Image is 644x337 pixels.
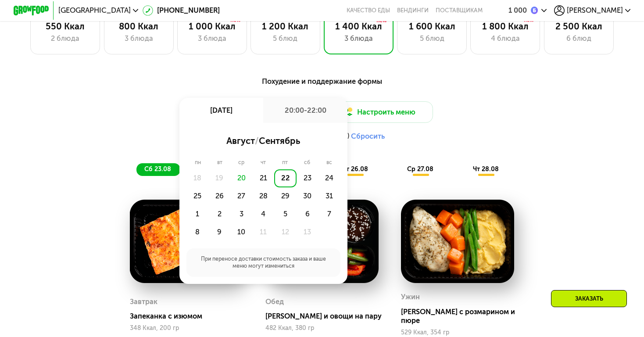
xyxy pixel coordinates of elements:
a: Вендинги [397,7,429,14]
div: 1 000 Ккал [186,21,237,32]
div: 27 [230,187,252,205]
div: 2 блюда [40,33,91,44]
div: поставщикам [436,7,483,14]
div: 550 Ккал [40,21,91,32]
div: ср [230,159,253,166]
span: ср 27.08 [407,165,433,173]
div: 9 [208,223,230,241]
div: Завтрак [130,295,157,309]
div: 21 [252,169,274,187]
div: 20:00-22:00 [263,98,347,123]
span: вт 26.08 [342,165,368,173]
div: 1 400 Ккал [333,21,384,32]
div: пт [274,159,296,166]
div: 29 [274,187,296,205]
div: 3 блюда [333,33,384,44]
div: чт [253,159,274,166]
div: 13 [297,223,318,241]
div: 800 Ккал [113,21,164,32]
div: 5 [274,205,296,223]
div: сб [296,159,318,166]
span: [PERSON_NAME] [567,7,623,14]
div: При переносе доставки стоимость заказа и ваше меню могут измениться [186,248,340,277]
div: 20 [230,169,252,187]
span: август [226,136,255,146]
div: 11 [252,223,274,241]
div: 1 000 [508,7,527,14]
div: Похудение и поддержание формы [57,76,587,87]
div: 8 [186,223,208,241]
div: 482 Ккал, 380 гр [265,325,379,332]
div: 19 [208,169,230,187]
div: 1 800 Ккал [480,21,531,32]
div: 3 [230,205,252,223]
div: 22 [274,169,296,187]
div: 2 [208,205,230,223]
div: 4 блюда [480,33,531,44]
span: сб 23.08 [144,165,171,173]
div: 6 блюд [553,33,604,44]
div: Ужин [401,290,420,304]
div: 1 600 Ккал [407,21,458,32]
div: вс [318,159,340,166]
div: Запеканка с изюмом [130,312,250,321]
div: 5 блюд [407,33,458,44]
div: 3 блюда [186,33,237,44]
div: 4 [252,205,274,223]
div: [PERSON_NAME] и овощи на пару [265,312,386,321]
div: [DATE] [179,98,264,123]
div: Обед [265,295,284,309]
div: 26 [208,187,230,205]
div: 12 [274,223,296,241]
button: Сбросить [351,132,385,141]
a: Качество еды [347,7,390,14]
div: 24 [318,169,340,187]
button: Настроить меню [326,101,433,123]
div: 5 блюд [260,33,311,44]
div: 23 [297,169,318,187]
div: 3 блюда [113,33,164,44]
div: 348 Ккал, 200 гр [130,325,243,332]
span: [GEOGRAPHIC_DATA] [58,7,131,14]
div: 18 [186,169,208,187]
div: 28 [252,187,274,205]
div: 1 [186,205,208,223]
span: сентябрь [259,136,300,146]
div: 2 500 Ккал [553,21,604,32]
div: [PERSON_NAME] с розмарином и пюре [401,308,522,326]
div: 10 [230,223,252,241]
div: 529 Ккал, 354 гр [401,329,514,336]
div: пн [186,159,209,166]
div: 31 [318,187,340,205]
div: 7 [318,205,340,223]
div: 1 200 Ккал [260,21,311,32]
div: Заказать [551,290,627,307]
div: 30 [297,187,318,205]
div: 6 [297,205,318,223]
span: / [255,136,259,146]
div: вт [209,159,230,166]
div: 25 [186,187,208,205]
span: чт 28.08 [473,165,499,173]
a: [PHONE_NUMBER] [143,5,220,16]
